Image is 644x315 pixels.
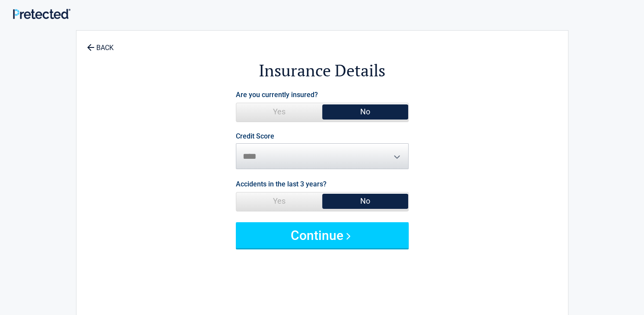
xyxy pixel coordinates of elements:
a: BACK [85,36,115,51]
span: Yes [236,192,322,210]
label: Are you currently insured? [236,89,318,101]
label: Accidents in the last 3 years? [236,178,327,190]
img: Main Logo [13,9,70,19]
span: No [322,192,408,210]
h2: Insurance Details [124,60,520,82]
label: Credit Score [236,133,274,140]
button: Continue [236,222,409,248]
span: No [322,103,408,120]
span: Yes [236,103,322,120]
